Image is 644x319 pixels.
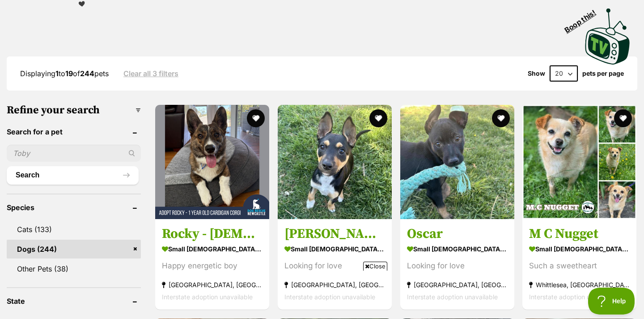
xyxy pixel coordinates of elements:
iframe: Help Scout Beacon - Open [588,288,635,315]
strong: small [DEMOGRAPHIC_DATA] Dog [407,243,508,256]
div: Looking for love [284,260,385,272]
header: Species [7,203,141,211]
a: Rocky - [DEMOGRAPHIC_DATA] Cardigan Corgi small [DEMOGRAPHIC_DATA] Dog Happy energetic boy [GEOGR... [155,219,269,310]
a: Other Pets (38) [7,259,141,278]
input: Toby [7,145,141,162]
span: Close [363,262,387,271]
a: Boop this! [586,0,631,66]
a: Cats (133) [7,220,141,239]
h3: Oscar [407,226,508,243]
strong: 1 [55,69,59,78]
strong: 244 [80,69,94,78]
img: M C Nugget - Pomeranian Dog [522,105,636,219]
img: Rocky - 1 Year Old Cardigan Corgi - Cardigan Welsh Corgi Dog [155,105,269,219]
h3: [PERSON_NAME] [284,226,385,243]
h3: M C Nugget [529,226,630,243]
span: Show [528,70,545,77]
header: Search for a pet [7,128,141,136]
span: Interstate adoption unavailable [407,293,498,301]
strong: [GEOGRAPHIC_DATA], [GEOGRAPHIC_DATA] [407,279,508,291]
a: Clear all 3 filters [123,69,178,78]
img: Julia - Jack Russell Terrier x Australian Kelpie Dog [278,105,392,219]
img: PetRescue TV logo [584,7,633,66]
div: Happy energetic boy [162,260,263,272]
label: pets per page [582,70,624,77]
strong: 19 [65,69,73,78]
h3: Refine your search [7,104,141,116]
strong: small [DEMOGRAPHIC_DATA] Dog [284,243,385,256]
header: State [7,297,141,305]
a: Oscar small [DEMOGRAPHIC_DATA] Dog Looking for love [GEOGRAPHIC_DATA], [GEOGRAPHIC_DATA] Intersta... [400,219,514,310]
button: favourite [491,109,509,127]
a: [PERSON_NAME] small [DEMOGRAPHIC_DATA] Dog Looking for love [GEOGRAPHIC_DATA], [GEOGRAPHIC_DATA] ... [278,219,392,310]
strong: small [DEMOGRAPHIC_DATA] Dog [162,243,263,256]
button: favourite [614,109,632,127]
button: favourite [369,109,387,127]
a: M C Nugget small [DEMOGRAPHIC_DATA] Dog Such a sweetheart Whittlesea, [GEOGRAPHIC_DATA] Interstat... [522,219,636,310]
strong: Whittlesea, [GEOGRAPHIC_DATA] [529,279,630,291]
div: Looking for love [407,260,508,272]
img: Oscar - Jack Russell Terrier x Australian Kelpie Dog [400,105,514,219]
div: Such a sweetheart [529,260,630,272]
strong: small [DEMOGRAPHIC_DATA] Dog [529,243,630,256]
iframe: Advertisement [159,274,485,315]
button: Search [7,166,139,184]
h3: Rocky - [DEMOGRAPHIC_DATA] Cardigan Corgi [162,226,263,243]
button: favourite [247,109,265,127]
span: Interstate adoption unavailable [529,293,620,301]
a: Dogs (244) [7,240,141,259]
span: Displaying to of pets [20,69,109,78]
span: Boop this! [563,3,605,34]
